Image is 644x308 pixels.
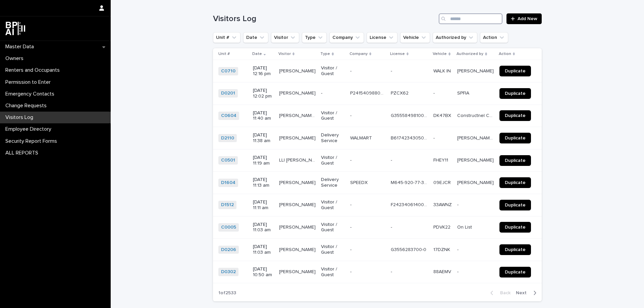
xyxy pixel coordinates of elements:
[439,13,502,24] input: Search
[457,50,483,58] p: Authorized by
[213,261,542,283] tr: D0302 [DATE] 10:50 am[PERSON_NAME][PERSON_NAME] Visitor / Guest-- -- 88AEMV88AEMV -- Duplicate
[457,67,495,74] p: [PERSON_NAME]
[279,246,317,253] p: [PERSON_NAME]
[253,132,274,144] p: [DATE] 11:38 am
[279,89,317,96] p: RAMON PELAEZ
[321,132,344,144] p: Delivery Service
[400,32,430,43] button: Vehicle
[279,268,317,275] p: [PERSON_NAME]
[367,32,397,43] button: License
[253,88,274,99] p: [DATE] 12:02 pm
[3,138,62,144] p: Security Report Forms
[253,199,274,211] p: [DATE] 11:11 am
[3,150,44,156] p: ALL REPORTS
[457,134,495,141] p: Natalia Figueroa Ortelli
[391,246,428,253] p: G3556283700-0
[350,223,353,230] p: -
[321,199,344,211] p: Visitor / Guest
[213,172,542,194] tr: D1604 [DATE] 11:13 am[PERSON_NAME][PERSON_NAME] Delivery ServiceSPEEDXSPEEDX M645-920-77-378-0M64...
[253,65,274,77] p: [DATE] 12:16 pm
[221,180,235,186] a: D1604
[505,247,526,252] span: Duplicate
[221,202,234,208] a: D1512
[279,201,317,208] p: ERCA LORENA
[499,267,531,278] a: Duplicate
[457,201,460,208] p: -
[321,65,344,77] p: Visitor / Guest
[320,50,330,58] p: Type
[221,225,236,230] a: C0005
[350,112,353,119] p: -
[253,266,274,278] p: [DATE] 10:50 am
[391,134,429,141] p: B617423430500-0
[499,222,531,233] a: Duplicate
[350,268,353,275] p: -
[433,134,436,141] p: -
[391,156,393,163] p: -
[3,103,52,109] p: Change Requests
[480,32,508,43] button: Action
[499,66,531,76] a: Duplicate
[213,14,436,24] h1: Visitors Log
[321,177,344,188] p: Delivery Service
[321,90,344,96] p: -
[3,67,65,73] p: Renters and Occupants
[391,67,393,74] p: -
[513,290,542,296] button: Next
[457,246,460,253] p: -
[279,67,317,74] p: [PERSON_NAME]
[302,32,327,43] button: Type
[390,50,405,58] p: License
[243,32,268,43] button: Date
[213,127,542,149] tr: D2110 [DATE] 11:38 am[PERSON_NAME][PERSON_NAME] Delivery ServiceWALMARTWALMART B617423430500-0B61...
[505,136,526,140] span: Duplicate
[279,156,317,163] p: LLI [PERSON_NAME]
[516,291,531,295] span: Next
[505,69,526,73] span: Duplicate
[350,246,353,253] p: -
[221,90,235,96] a: D0201
[499,200,531,210] a: Duplicate
[213,216,542,239] tr: C0005 [DATE] 11:03 am[PERSON_NAME][PERSON_NAME] Visitor / Guest-- -- PDVK22PDVK22 On ListOn List ...
[3,114,39,121] p: Visitors Log
[505,113,526,118] span: Duplicate
[213,82,542,105] tr: D0201 [DATE] 12:02 pm[PERSON_NAME][PERSON_NAME] -P24154098800-0P24154098800-0 PZCX62PZCX62 -- SPF...
[433,179,452,186] p: 09EJCR
[391,201,429,208] p: F24234061400-0
[213,285,241,301] p: 1 of 2533
[457,223,473,230] p: On List
[499,110,531,121] a: Duplicate
[221,135,234,141] a: D2110
[505,225,526,230] span: Duplicate
[279,134,317,141] p: DAVID BIELLAA
[321,222,344,233] p: Visitor / Guest
[221,247,236,253] a: D0206
[433,156,449,163] p: FHEY11
[218,50,230,58] p: Unit #
[321,266,344,278] p: Visitor / Guest
[457,156,495,163] p: Yolanda Rodriguez
[271,32,299,43] button: Visitor
[253,110,274,122] p: [DATE] 11:40 am
[213,149,542,172] tr: C0501 [DATE] 11:19 amLLI [PERSON_NAME]LLI [PERSON_NAME] Visitor / Guest-- -- FHEY11FHEY11 [PERSON...
[253,222,274,233] p: [DATE] 11:03 am
[433,112,452,119] p: DK47BX
[350,89,387,96] p: P24154098800-0
[213,239,542,261] tr: D0206 [DATE] 11:03 am[PERSON_NAME][PERSON_NAME] Visitor / Guest-- G3556283700-0G3556283700-0 17DZ...
[433,50,447,58] p: Vehicle
[350,201,353,208] p: -
[499,50,511,58] p: Action
[253,155,274,166] p: [DATE] 11:19 am
[221,158,235,163] a: C0501
[499,133,531,143] a: Duplicate
[499,88,531,99] a: Duplicate
[221,68,235,74] a: C0710
[505,180,526,185] span: Duplicate
[213,105,542,127] tr: C0604 [DATE] 11:40 am[PERSON_NAME] [PERSON_NAME][PERSON_NAME] [PERSON_NAME] Visitor / Guest-- G35...
[505,270,526,274] span: Duplicate
[350,156,353,163] p: -
[329,32,364,43] button: Company
[505,91,526,96] span: Duplicate
[391,223,393,230] p: -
